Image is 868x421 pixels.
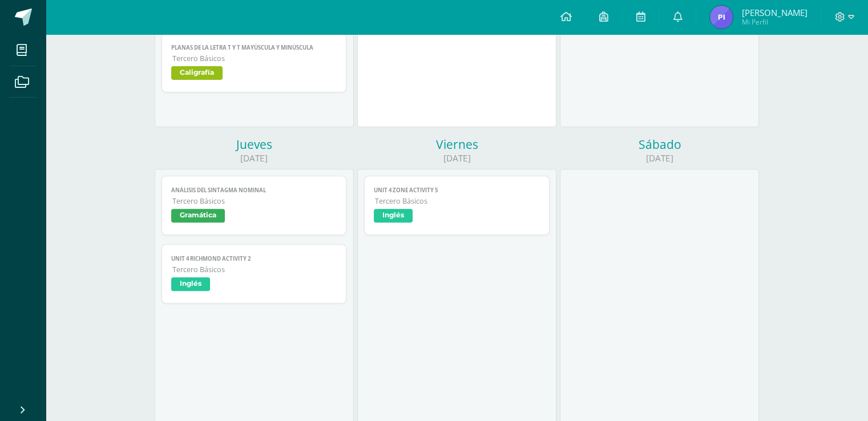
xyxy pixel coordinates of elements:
div: [DATE] [560,152,759,164]
span: Caligrafía [171,66,223,80]
span: Mi Perfil [741,17,807,27]
span: Tercero Básicos [375,196,540,206]
span: Inglés [171,277,210,291]
div: [DATE] [357,152,556,164]
a: Análisis del sintagma nominalTercero BásicosGramática [162,176,347,235]
span: Tercero Básicos [172,54,337,63]
span: PLANAS DE LA LETRA T y t mayúscula y minúscula [171,44,337,51]
span: Unit 4 Zone Activity 5 [374,187,540,194]
span: Inglés [374,209,413,222]
div: Jueves [155,136,354,152]
a: Unit 4 Zone Activity 5Tercero BásicosInglés [364,176,550,235]
span: Tercero Básicos [172,196,337,206]
span: Gramática [171,209,225,222]
span: [PERSON_NAME] [741,7,807,18]
img: 34c024cd673641ed789563b5c4db78d8.png [710,6,733,29]
a: Unit 4 Richmond Activity 2Tercero BásicosInglés [162,244,347,303]
span: Unit 4 Richmond Activity 2 [171,255,337,262]
div: [DATE] [155,152,354,164]
div: Sábado [560,136,759,152]
div: Viernes [357,136,556,152]
a: PLANAS DE LA LETRA T y t mayúscula y minúsculaTercero BásicosCaligrafía [162,33,347,92]
span: Tercero Básicos [172,265,337,274]
span: Análisis del sintagma nominal [171,187,337,194]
